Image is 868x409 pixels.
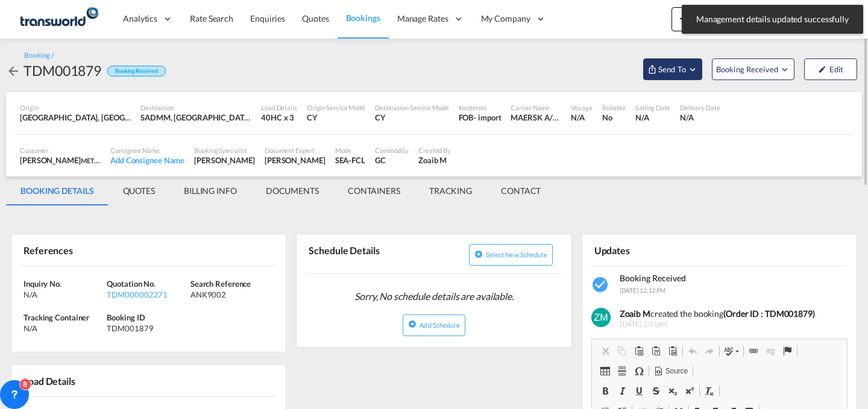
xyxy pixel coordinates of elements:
[486,176,555,205] md-tab-item: CONTACT
[403,314,465,336] button: icon-plus-circleAdd Schedule
[190,13,233,23] span: Rate Search
[6,176,555,205] md-pagination-wrapper: Use the left and right arrow keys to navigate between tabs
[190,289,271,300] div: ANK9002
[375,146,409,155] div: Commodity
[346,13,380,23] span: Bookings
[614,343,631,359] a: Copy (Ctrl+C)
[647,383,664,399] a: Strikethrough
[701,343,718,359] a: Redo (Ctrl+Y)
[335,146,365,155] div: Mode
[620,319,844,329] span: [DATE] 2:41pm
[81,155,192,165] span: METSCCO HEAVY STEEL INDUSTRIES
[620,273,686,283] span: Booking Received
[635,112,670,123] div: N/A
[418,146,451,155] div: Created By
[721,343,742,359] a: Spell Check As You Type
[110,155,184,166] div: Add Consignee Name
[415,176,486,205] md-tab-item: TRACKING
[712,58,794,80] button: Open demo menu
[511,112,561,123] div: MAERSK A/S / TWKS-DAMMAM
[107,289,187,300] div: TDM000002271
[107,279,156,289] span: Quotation No.
[307,103,365,112] div: Origin Service Mode
[24,279,61,289] span: Inquiry No.
[20,370,80,391] div: Load Details
[571,103,592,112] div: Voyage
[486,251,547,258] span: Select new schedule
[635,103,670,112] div: Sailing Date
[20,103,131,112] div: Origin
[107,323,187,334] div: TDM001879
[474,250,483,258] md-icon: icon-plus-circle
[24,61,101,80] div: TDM001879
[20,112,131,123] div: CNTAO, Qingdao, China, Greater China & Far East Asia, Asia Pacific
[647,343,664,359] a: Paste as plain text (Ctrl+Shift+V)
[664,343,681,359] a: Paste from Word
[24,51,54,61] div: Booking /
[108,176,169,205] md-tab-item: QUOTES
[12,12,243,25] body: Editor, editor16
[591,239,717,260] div: Updates
[631,363,647,379] a: Insert Special Character
[650,363,691,379] a: Source
[20,239,146,260] div: References
[631,383,647,399] a: Underline (Ctrl+U)
[261,103,297,112] div: Load Details
[620,287,666,294] span: [DATE] 12:12 PM
[250,13,285,23] span: Enquiries
[20,155,101,166] div: [PERSON_NAME]
[681,383,698,399] a: Superscript
[107,313,145,322] span: Booking ID
[265,155,325,166] div: [PERSON_NAME]
[459,112,474,123] div: FOB
[664,366,688,376] span: Source
[408,320,417,328] md-icon: icon-plus-circle
[804,58,857,80] button: icon-pencilEdit
[602,112,626,123] div: No
[6,64,20,78] md-icon: icon-arrow-left
[602,103,626,112] div: Rollable
[110,146,184,155] div: Consignee Name
[473,112,501,123] div: - import
[302,13,329,23] span: Quotes
[643,58,702,80] button: Open demo menu
[657,63,687,75] span: Send To
[701,383,718,399] a: Remove Format
[614,383,631,399] a: Italic (Ctrl+I)
[261,112,297,123] div: 40HC x 3
[350,285,518,308] span: Sorry, No schedule details are available.
[597,343,614,359] a: Cut (Ctrl+X)
[469,244,553,266] button: icon-plus-circleSelect new schedule
[591,308,611,327] img: GYPPNPAAAAAElFTkSuQmCC
[6,176,108,205] md-tab-item: BOOKING DETAILS
[818,65,826,73] md-icon: icon-pencil
[418,155,451,166] div: Zoaib M
[664,383,681,399] a: Subscript
[20,146,101,155] div: Customer
[375,112,449,123] div: CY
[265,146,325,155] div: Document Expert
[631,343,647,359] a: Paste (Ctrl+V)
[307,112,365,123] div: CY
[169,176,251,205] md-tab-item: BILLING INFO
[693,13,852,25] span: Management details updated successfully
[511,103,561,112] div: Carrier Name
[251,176,333,205] md-tab-item: DOCUMENTS
[680,103,720,112] div: Delivery Date
[107,66,165,77] div: Booking Received
[762,343,779,359] a: Unlink
[24,323,104,334] div: N/A
[571,112,592,123] div: N/A
[591,275,611,295] md-icon: icon-checkbox-marked-circle
[140,103,251,112] div: Destination
[620,308,844,320] div: created the booking
[335,155,365,166] div: SEA-FCL
[597,383,614,399] a: Bold (Ctrl+B)
[18,5,99,33] img: 1a84b2306ded11f09c1219774cd0a0fe.png
[420,321,459,329] span: Add Schedule
[24,313,89,322] span: Tracking Container
[24,289,104,300] div: N/A
[123,13,157,25] span: Analytics
[680,112,720,123] div: N/A
[140,112,251,123] div: SADMM, Ad Dammam, Saudi Arabia, Middle East, Middle East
